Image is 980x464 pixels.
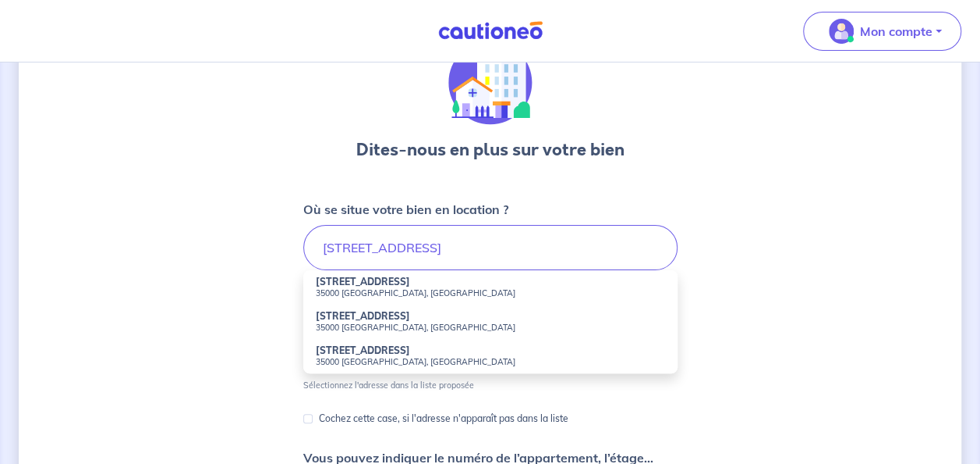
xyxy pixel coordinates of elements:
small: 35000 [GEOGRAPHIC_DATA], [GEOGRAPHIC_DATA] [316,287,665,298]
small: 35000 [GEOGRAPHIC_DATA], [GEOGRAPHIC_DATA] [316,356,665,367]
strong: [STREET_ADDRESS] [316,310,410,322]
p: Où se situe votre bien en location ? [303,200,508,219]
img: illu_houses.svg [448,41,532,125]
p: Sélectionnez l'adresse dans la liste proposée [303,380,474,391]
img: illu_account_valid_menu.svg [829,19,854,44]
strong: [STREET_ADDRESS] [316,276,410,287]
strong: [STREET_ADDRESS] [316,344,410,356]
small: 35000 [GEOGRAPHIC_DATA], [GEOGRAPHIC_DATA] [316,322,665,333]
img: Cautioneo [432,21,549,41]
p: Mon compte [860,22,932,41]
input: 2 rue de paris, 59000 lille [303,225,678,270]
button: illu_account_valid_menu.svgMon compte [803,12,961,51]
p: Cochez cette case, si l'adresse n'apparaît pas dans la liste [319,409,568,428]
h3: Dites-nous en plus sur votre bien [356,137,624,162]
